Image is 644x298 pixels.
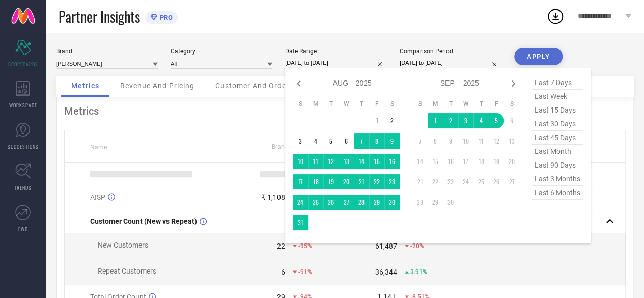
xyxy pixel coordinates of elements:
input: Select comparison period [400,58,501,68]
span: -20% [410,242,424,250]
div: Brand [56,48,158,55]
div: Metrics [64,105,626,117]
td: Tue Sep 09 2025 [443,133,458,149]
th: Monday [308,100,323,108]
td: Thu Sep 18 2025 [473,154,489,169]
span: last week [532,90,583,103]
th: Sunday [412,100,428,108]
span: TRENDS [14,184,32,192]
td: Tue Sep 23 2025 [443,174,458,189]
td: Wed Sep 10 2025 [458,133,473,149]
td: Fri Aug 08 2025 [369,133,384,149]
td: Fri Aug 22 2025 [369,174,384,189]
th: Saturday [384,100,400,108]
td: Thu Aug 21 2025 [354,174,369,189]
span: Partner Insights [59,6,140,27]
span: 3.91% [410,268,427,276]
th: Thursday [473,100,489,108]
span: last 7 days [532,76,583,90]
div: Previous month [293,77,305,90]
th: Wednesday [458,100,473,108]
span: AISP [90,193,105,201]
td: Sun Aug 17 2025 [293,174,308,189]
div: Open download list [546,7,565,25]
td: Sat Aug 30 2025 [384,195,400,210]
span: Metrics [71,82,99,90]
th: Friday [489,100,504,108]
td: Tue Aug 19 2025 [323,174,339,189]
th: Tuesday [443,100,458,108]
td: Sun Sep 14 2025 [412,154,428,169]
td: Fri Aug 01 2025 [369,113,384,128]
td: Sun Aug 03 2025 [293,133,308,149]
td: Tue Aug 05 2025 [323,133,339,149]
td: Sun Sep 21 2025 [412,174,428,189]
td: Sat Sep 13 2025 [504,133,519,149]
td: Mon Aug 11 2025 [308,154,323,169]
th: Wednesday [339,100,354,108]
div: 61,487 [375,242,397,250]
td: Thu Aug 14 2025 [354,154,369,169]
div: Date Range [285,48,387,55]
span: WORKSPACE [9,101,37,109]
span: last 90 days [532,158,583,172]
td: Sun Aug 10 2025 [293,154,308,169]
div: ₹ 1,108 [261,193,285,201]
span: PRO [157,14,173,21]
td: Mon Sep 22 2025 [428,174,443,189]
td: Fri Sep 12 2025 [489,133,504,149]
span: Name [90,144,107,151]
td: Sun Aug 31 2025 [293,215,308,230]
span: last month [532,145,583,158]
td: Mon Sep 01 2025 [428,113,443,128]
span: last 3 months [532,172,583,186]
span: last 45 days [532,131,583,145]
th: Friday [369,100,384,108]
td: Wed Sep 24 2025 [458,174,473,189]
td: Mon Sep 15 2025 [428,154,443,169]
td: Tue Aug 26 2025 [323,195,339,210]
span: last 30 days [532,117,583,131]
span: Revenue And Pricing [120,82,194,90]
th: Thursday [354,100,369,108]
span: -95% [298,242,312,250]
td: Tue Sep 30 2025 [443,195,458,210]
td: Sun Sep 07 2025 [412,133,428,149]
span: SUGGESTIONS [8,143,39,150]
td: Sat Sep 06 2025 [504,113,519,128]
th: Saturday [504,100,519,108]
td: Tue Sep 02 2025 [443,113,458,128]
span: last 6 months [532,186,583,200]
td: Wed Aug 20 2025 [339,174,354,189]
td: Sat Sep 27 2025 [504,174,519,189]
span: -91% [298,268,312,276]
td: Sat Aug 23 2025 [384,174,400,189]
td: Sat Aug 09 2025 [384,133,400,149]
span: Repeat Customers [98,267,156,275]
input: Select date range [285,58,387,68]
td: Tue Aug 12 2025 [323,154,339,169]
td: Sat Aug 16 2025 [384,154,400,169]
td: Wed Aug 06 2025 [339,133,354,149]
td: Mon Aug 04 2025 [308,133,323,149]
span: last 15 days [532,103,583,117]
td: Thu Sep 04 2025 [473,113,489,128]
td: Fri Sep 19 2025 [489,154,504,169]
td: Sun Sep 28 2025 [412,195,428,210]
div: 36,344 [375,268,397,276]
td: Wed Aug 27 2025 [339,195,354,210]
td: Sun Aug 24 2025 [293,195,308,210]
td: Tue Sep 16 2025 [443,154,458,169]
div: 6 [281,268,285,276]
td: Thu Aug 28 2025 [354,195,369,210]
span: New Customers [98,241,148,249]
span: Customer Count (New vs Repeat) [90,217,197,225]
td: Thu Aug 07 2025 [354,133,369,149]
td: Mon Sep 29 2025 [428,195,443,210]
span: FWD [18,225,28,233]
td: Mon Sep 08 2025 [428,133,443,149]
td: Wed Sep 17 2025 [458,154,473,169]
button: APPLY [514,48,563,65]
td: Sat Aug 02 2025 [384,113,400,128]
td: Thu Sep 11 2025 [473,133,489,149]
